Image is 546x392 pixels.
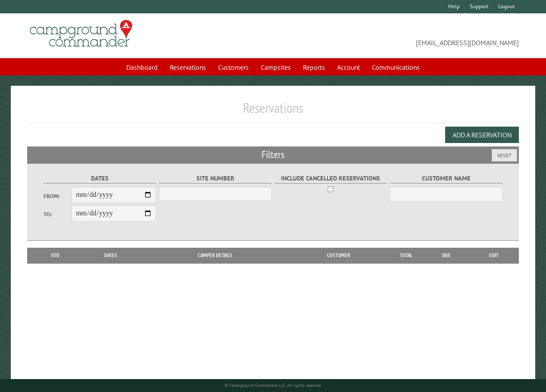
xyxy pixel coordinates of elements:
[273,24,519,48] span: [EMAIL_ADDRESS][DOMAIN_NAME]
[142,248,288,263] th: Camper Details
[275,174,387,184] label: Include Cancelled Reservations
[390,174,503,184] label: Customer Name
[288,248,389,263] th: Customer
[492,149,517,162] button: Reset
[389,248,423,263] th: Total
[121,59,163,75] a: Dashboard
[367,59,425,75] a: Communications
[44,210,72,218] label: To:
[165,59,211,75] a: Reservations
[423,248,469,263] th: Due
[469,248,519,263] th: Edit
[298,59,330,75] a: Reports
[27,146,518,163] h2: Filters
[27,100,518,123] h1: Reservations
[44,192,72,200] label: From:
[445,127,519,143] button: Add a Reservation
[332,59,365,75] a: Account
[225,383,322,388] small: © Campground Commander LLC. All rights reserved.
[79,248,142,263] th: Dates
[256,59,296,75] a: Campsites
[159,174,272,184] label: Site Number
[31,248,79,263] th: Site
[44,174,156,184] label: Dates
[27,17,135,50] img: Campground Commander
[213,59,254,75] a: Customers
